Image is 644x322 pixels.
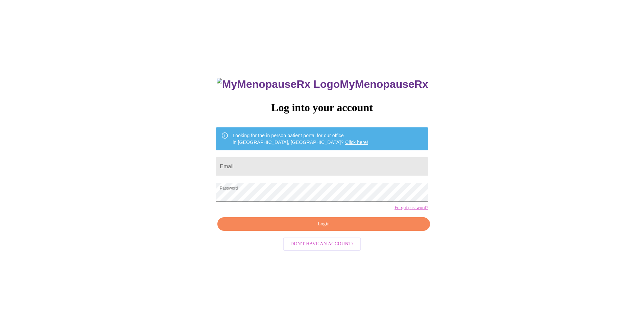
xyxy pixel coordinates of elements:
[225,220,422,228] span: Login
[217,78,428,91] h3: MyMenopauseRx
[233,129,368,148] div: Looking for the in person patient portal for our office in [GEOGRAPHIC_DATA], [GEOGRAPHIC_DATA]?
[290,240,354,248] span: Don't have an account?
[217,78,340,91] img: MyMenopauseRx Logo
[217,217,430,231] button: Login
[345,140,368,145] a: Click here!
[395,205,428,210] a: Forgot password?
[283,238,361,251] button: Don't have an account?
[281,241,363,246] a: Don't have an account?
[216,101,428,114] h3: Log into your account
